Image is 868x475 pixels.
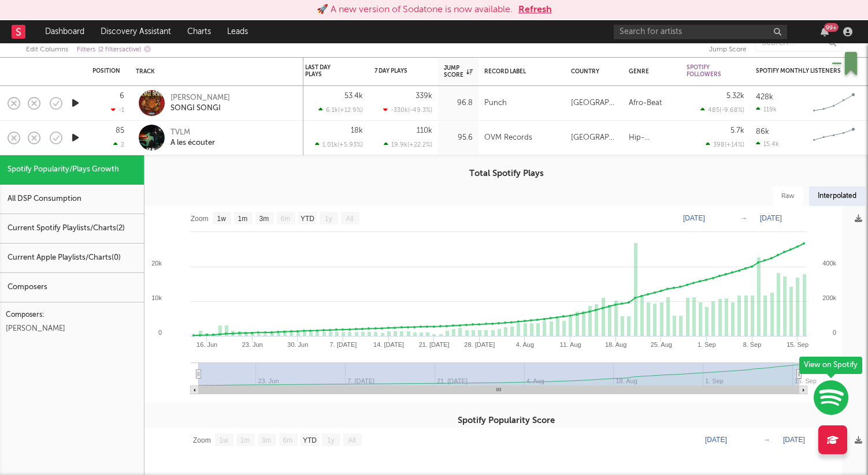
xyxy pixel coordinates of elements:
[170,93,230,103] div: [PERSON_NAME]
[144,167,868,181] h3: Total Spotify Plays
[763,436,770,444] text: →
[756,140,779,148] div: 15.4k
[219,20,256,43] a: Leads
[698,341,716,348] text: 1. Sep
[220,436,229,444] text: 1w
[756,68,843,74] div: Spotify Monthly Listeners
[760,214,782,222] text: [DATE]
[144,414,868,428] h3: Spotify Popularity Score
[516,341,534,348] text: 4. Aug
[808,124,860,152] svg: Chart title
[281,215,291,223] text: 6m
[730,127,744,134] div: 5.7k
[170,128,215,148] a: TVLMA les écouter
[416,92,432,100] div: 339k
[262,436,272,444] text: 3m
[351,127,363,134] div: 18k
[136,68,292,75] div: Track
[317,3,513,17] div: 🚀 A new version of Sodatone is now available.
[484,68,554,75] div: Record Label
[824,23,839,32] div: 99 +
[325,215,332,223] text: 1y
[756,128,769,136] div: 86k
[571,131,617,145] div: [GEOGRAPHIC_DATA]
[120,92,124,100] div: 6
[37,20,92,43] a: Dashboard
[98,47,141,53] span: ( 2 filters active)
[383,106,432,114] div: -330k ( -49.3 % )
[417,127,432,134] div: 110k
[170,103,230,114] div: SONGI SONGI
[179,20,219,43] a: Charts
[484,96,507,110] div: Punch
[559,341,581,348] text: 11. Aug
[116,127,124,134] div: 85
[808,89,860,118] svg: Chart title
[193,436,211,444] text: Zoom
[743,341,762,348] text: 8. Sep
[705,436,727,444] text: [DATE]
[419,341,450,348] text: 21. [DATE]
[799,357,862,374] div: View on Spotify
[77,43,151,57] div: Filters
[238,215,248,223] text: 1m
[330,341,357,348] text: 7. [DATE]
[151,294,162,301] text: 10k
[444,65,473,78] div: Jump Score
[170,138,215,148] div: A les écouter
[92,20,179,43] a: Discovery Assistant
[158,329,162,336] text: 0
[217,215,227,223] text: 1w
[26,43,68,57] div: Edit Columns
[344,92,363,100] div: 53.4k
[170,93,230,114] a: [PERSON_NAME]SONGI SONGI
[259,215,269,223] text: 3m
[373,341,404,348] text: 14. [DATE]
[726,92,744,100] div: 5.32k
[629,131,675,145] div: Hip-Hop/Rap
[756,106,777,113] div: 119k
[384,141,432,148] div: 19.9k ( +22.2 % )
[783,436,805,444] text: [DATE]
[629,68,669,75] div: Genre
[464,341,495,348] text: 28. [DATE]
[605,341,626,348] text: 18. Aug
[77,28,151,62] div: Filters(2 filters active)
[571,96,617,110] div: [GEOGRAPHIC_DATA]
[92,68,120,74] div: Position
[305,64,346,78] div: Last Day Plays
[287,341,308,348] text: 30. Jun
[822,260,836,267] text: 400k
[348,436,355,444] text: All
[196,341,217,348] text: 16. Jun
[444,131,473,145] div: 95.6
[571,68,611,75] div: Country
[651,341,672,348] text: 25. Aug
[6,308,138,322] div: Composers:
[26,28,68,62] div: Edit Columns
[518,3,552,17] button: Refresh
[822,294,836,301] text: 200k
[315,141,363,148] div: 1.01k ( +5.93 % )
[346,215,353,223] text: All
[629,96,662,110] div: Afro-Beat
[191,215,209,223] text: Zoom
[170,128,215,138] div: TVLM
[706,141,744,148] div: 398 ( +14 % )
[773,186,803,206] div: Raw
[301,215,314,223] text: YTD
[614,25,787,39] input: Search for artists
[756,93,773,101] div: 428k
[113,141,124,148] div: 2
[484,131,532,145] div: OVM Records
[240,436,250,444] text: 1m
[242,341,263,348] text: 23. Jun
[303,436,317,444] text: YTD
[111,106,124,114] div: -1
[683,214,705,222] text: [DATE]
[700,106,744,114] div: 485 ( -9.68 % )
[283,436,293,444] text: 6m
[809,186,865,206] div: Interpolated
[821,27,829,36] button: 99+
[833,329,836,336] text: 0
